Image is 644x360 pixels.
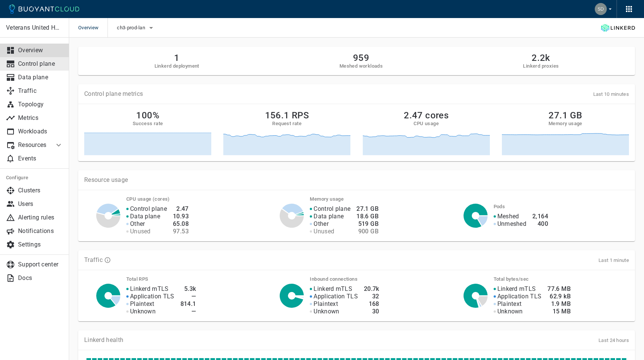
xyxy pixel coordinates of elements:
h2: 100% [136,110,159,121]
p: Control plane [314,205,350,213]
h4: 62.9 kB [547,293,571,300]
h4: 5.3k [180,285,196,293]
p: Unknown [497,308,523,315]
h2: 2.2k [523,53,559,63]
svg: TLS data is compiled from traffic seen by Linkerd proxies. RPS and TCP bytes reflect both inbound... [104,257,111,263]
h4: 20.7k [364,285,379,293]
p: Unused [314,228,334,235]
h4: 15 MB [547,308,571,315]
p: Plaintext [130,300,155,308]
h4: 2,164 [532,213,548,220]
span: Last 10 minutes [593,91,629,97]
h4: — [180,293,196,300]
p: Clusters [18,187,63,194]
p: Data plane [18,74,63,81]
h4: — [180,308,196,315]
p: Linkerd mTLS [314,285,352,293]
p: Events [18,155,63,162]
p: Veterans United Home Loans [6,24,63,32]
p: Linkerd health [84,336,123,344]
h5: Memory usage [549,121,582,127]
p: Application TLS [314,293,358,300]
p: Plaintext [497,300,522,308]
p: Application TLS [497,293,542,300]
h2: 959 [339,53,383,63]
p: Users [18,200,63,208]
h5: Configure [6,175,63,181]
a: 100%Success rate [84,110,211,155]
p: Data plane [314,213,344,220]
p: Notifications [18,227,63,235]
h4: 77.6 MB [547,285,571,293]
h4: 900 GB [356,228,379,235]
h2: 2.47 cores [404,110,449,121]
h5: Linkerd proxies [523,63,559,69]
p: Unknown [314,308,339,315]
p: Plaintext [314,300,338,308]
span: Last 24 hours [599,337,629,343]
p: Resource usage [84,176,629,184]
h4: 400 [532,220,548,228]
p: Data plane [130,213,160,220]
p: Application TLS [130,293,174,300]
button: ch3-prod-lan [117,22,156,33]
p: Other [130,220,145,228]
h4: 519 GB [356,220,379,228]
h5: Request rate [272,121,302,127]
a: 156.1 RPSRequest rate [223,110,350,155]
p: Control plane [130,205,167,213]
h4: 2.47 [173,205,189,213]
a: 27.1 GBMemory usage [502,110,629,155]
p: Metrics [18,114,63,122]
h4: 814.1 [180,300,196,308]
p: Linkerd mTLS [130,285,169,293]
span: ch3-prod-lan [117,25,147,31]
img: Scott Davis [595,3,607,15]
h4: 30 [364,308,379,315]
h4: 65.08 [173,220,189,228]
p: Meshed [497,213,519,220]
span: Last 1 minute [599,257,629,263]
h2: 156.1 RPS [265,110,309,121]
h2: 27.1 GB [549,110,582,121]
h4: 27.1 GB [356,205,379,213]
h5: Meshed workloads [339,63,383,69]
h4: 1.9 MB [547,300,571,308]
a: 2.47 coresCPU usage [363,110,490,155]
p: Overview [18,47,63,54]
p: Unused [130,228,151,235]
h4: 97.53 [173,228,189,235]
h5: Success rate [133,121,163,127]
p: Unmeshed [497,220,526,228]
h4: 10.93 [173,213,189,220]
h2: 1 [155,53,199,63]
p: Resources [18,141,48,149]
span: Overview [78,18,108,38]
p: Settings [18,241,63,248]
p: Control plane [18,60,63,68]
h4: 18.6 GB [356,213,379,220]
h4: 32 [364,293,379,300]
p: Other [314,220,329,228]
p: Control plane metrics [84,90,143,98]
p: Workloads [18,128,63,135]
h5: CPU usage [414,121,439,127]
h4: 168 [364,300,379,308]
p: Traffic [84,256,103,264]
p: Unknown [130,308,156,315]
p: Support center [18,261,63,268]
p: Docs [18,274,63,282]
p: Traffic [18,87,63,95]
p: Alerting rules [18,214,63,221]
h5: Linkerd deployment [155,63,199,69]
p: Linkerd mTLS [497,285,536,293]
p: Topology [18,101,63,108]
